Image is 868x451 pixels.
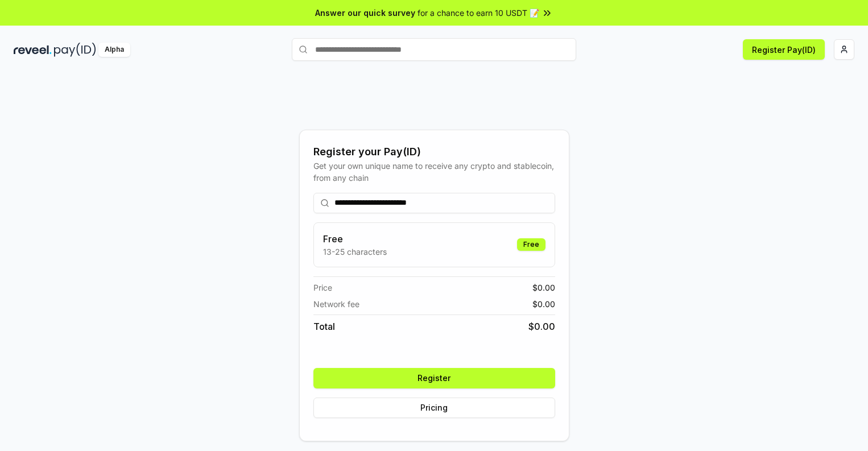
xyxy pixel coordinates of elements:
[532,282,555,293] span: $ 0.00
[323,232,387,246] h3: Free
[98,43,130,57] div: Alpha
[313,282,332,293] span: Price
[313,320,335,333] span: Total
[313,298,359,310] span: Network fee
[14,43,52,57] img: reveel_dark
[323,246,387,258] p: 13-25 characters
[532,298,555,310] span: $ 0.00
[313,160,555,184] div: Get your own unique name to receive any crypto and stablecoin, from any chain
[517,238,545,251] div: Free
[743,39,825,60] button: Register Pay(ID)
[315,7,415,19] span: Answer our quick survey
[313,144,555,160] div: Register your Pay(ID)
[313,398,555,418] button: Pricing
[313,368,555,388] button: Register
[54,43,96,57] img: pay_id
[528,320,555,333] span: $ 0.00
[418,7,539,19] span: for a chance to earn 10 USDT 📝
